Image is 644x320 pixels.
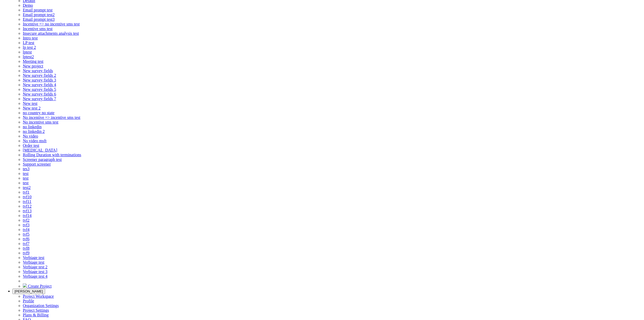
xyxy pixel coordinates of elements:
[23,241,30,246] a: tvf7
[23,181,29,185] span: test
[23,8,53,12] a: Email prompt test
[23,284,52,288] a: Create Project
[23,106,40,110] a: New test 2
[23,246,30,250] span: tvf8
[23,115,80,120] a: No incentive => incentive sms test
[23,265,47,269] span: Verbiage test 2
[23,255,44,260] a: Verbiage test
[618,295,644,320] div: Chat Widget
[23,55,34,59] span: lptest2
[23,232,30,236] span: tvf5
[23,139,47,143] a: No video msft
[23,101,37,106] a: New test
[23,125,41,129] a: no linkedin
[23,45,36,50] a: lp test 2
[23,274,47,278] a: Verbiage test 4
[23,129,45,134] span: no linkedin 2
[23,143,39,148] a: Order test
[15,289,43,293] span: [PERSON_NAME]
[23,195,32,199] a: tvf10
[23,120,58,124] a: No incentive sms test
[23,190,30,194] a: tvf1
[23,176,29,180] a: test
[23,227,30,232] a: tvf4
[12,289,45,294] button: [PERSON_NAME]
[23,237,30,241] a: tvf6
[23,209,32,213] a: tvf13
[23,64,43,68] a: New project
[23,134,38,138] a: No video
[23,162,51,166] a: Support screener
[23,299,34,303] a: Profile
[23,218,30,222] span: tvf2
[23,83,56,87] a: New survey fields 4
[23,40,34,45] a: LP test
[28,284,52,288] span: Create Project
[23,213,32,218] a: tvf14
[23,148,57,152] a: [MEDICAL_DATA]
[23,26,53,31] a: Incentive sms test
[23,97,56,101] a: New survey fields 7
[23,59,44,64] a: Meeting test
[23,167,30,171] a: tes3
[23,199,31,204] a: tvf11
[23,87,56,92] a: New survey fields 5
[23,69,53,73] a: New survey fields
[23,171,29,176] a: test
[23,294,54,298] a: Project Workspace
[23,204,32,208] span: tvf12
[23,251,30,255] a: tvf9
[23,22,80,26] a: Incentive => no incentive sms test
[23,153,81,157] a: Rolling Duration with terminations
[23,50,32,54] a: lptest
[23,92,56,96] a: New survey fields 6
[23,36,38,40] span: Intro test
[23,111,54,115] a: no country no state
[23,313,49,317] a: Plans & Billing
[23,78,56,82] span: New survey fields 3
[23,73,56,78] a: New survey fields 2
[23,157,62,162] a: Screener paragraph test
[23,223,30,227] a: tvf3
[23,12,55,17] a: Email prompt test2
[23,17,55,22] a: Email prompt test3
[23,283,27,288] img: plus.svg
[23,185,31,190] a: test2
[23,269,47,274] a: Verbiage test 3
